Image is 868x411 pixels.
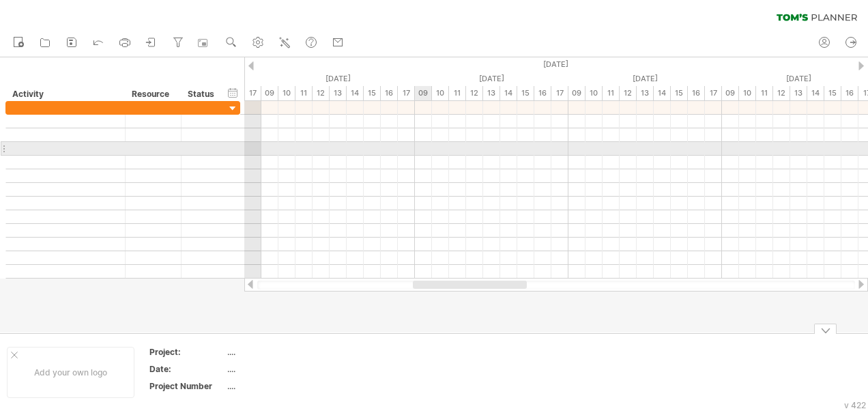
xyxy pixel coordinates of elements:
[756,86,773,100] div: 11
[132,87,173,101] div: Resource
[603,86,620,100] div: 11
[7,347,134,398] div: Add your own logo
[227,380,342,392] div: ....
[347,86,364,100] div: 14
[654,86,671,100] div: 14
[227,346,342,358] div: ....
[517,86,534,100] div: 15
[534,86,551,100] div: 16
[466,86,483,100] div: 12
[244,86,261,100] div: 17
[227,363,342,375] div: ....
[398,86,415,100] div: 17
[295,86,313,100] div: 11
[790,86,807,100] div: 13
[149,380,225,392] div: Project Number
[483,86,500,100] div: 13
[722,86,739,100] div: 09
[500,86,517,100] div: 14
[415,72,568,86] div: Tuesday, 12 August 2025
[824,86,841,100] div: 15
[188,87,218,101] div: Status
[330,86,347,100] div: 13
[568,86,585,100] div: 09
[620,86,637,100] div: 12
[432,86,449,100] div: 10
[841,86,858,100] div: 16
[551,86,568,100] div: 17
[705,86,722,100] div: 17
[739,86,756,100] div: 10
[844,400,866,410] div: v 422
[449,86,466,100] div: 11
[364,86,381,100] div: 15
[261,72,415,86] div: Monday, 11 August 2025
[688,86,705,100] div: 16
[814,324,837,334] div: hide legend
[278,86,295,100] div: 10
[313,86,330,100] div: 12
[585,86,603,100] div: 10
[671,86,688,100] div: 15
[12,87,117,101] div: Activity
[807,86,824,100] div: 14
[568,72,722,86] div: Wednesday, 13 August 2025
[415,86,432,100] div: 09
[261,86,278,100] div: 09
[149,346,225,358] div: Project:
[773,86,790,100] div: 12
[149,363,225,375] div: Date:
[637,86,654,100] div: 13
[381,86,398,100] div: 16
